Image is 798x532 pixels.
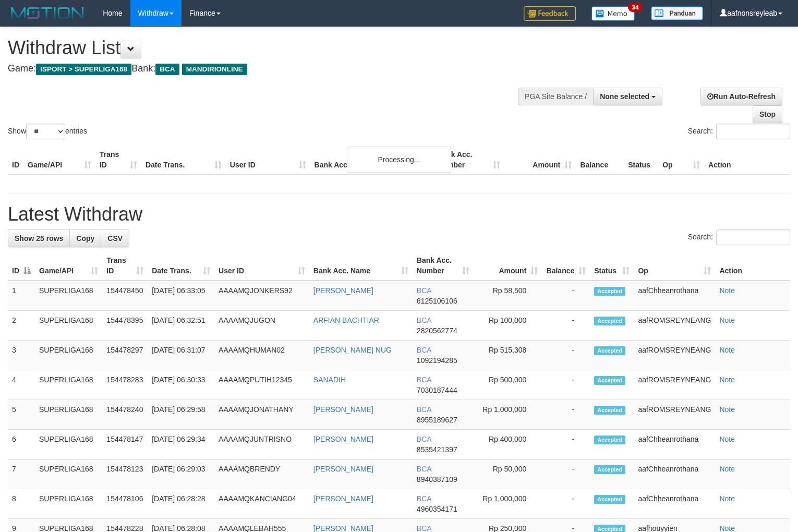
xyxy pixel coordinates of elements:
td: 3 [8,341,35,370]
label: Search: [688,124,790,139]
th: Bank Acc. Number: activate to sort column ascending [413,251,474,281]
td: [DATE] 06:30:33 [148,370,214,400]
td: - [542,430,590,460]
a: SANADIH [313,376,346,384]
td: SUPERLIGA168 [35,489,102,519]
a: Note [719,465,735,473]
select: Showentries [26,124,65,139]
td: SUPERLIGA168 [35,341,102,370]
td: aafROMSREYNEANG [634,370,715,400]
th: Action [715,251,790,281]
td: AAAAMQJUNTRISNO [214,430,309,460]
td: 154478147 [102,430,148,460]
th: ID: activate to sort column descending [8,251,35,281]
img: Feedback.jpg [524,6,576,21]
div: PGA Site Balance / [518,88,593,105]
input: Search: [716,124,790,139]
span: BCA [417,316,431,324]
a: ARFIAN BACHTIAR [313,316,379,324]
a: [PERSON_NAME] [313,435,373,443]
th: Op [658,145,704,175]
a: Note [719,316,735,324]
button: None selected [593,88,662,105]
th: Action [704,145,790,175]
span: Accepted [594,287,625,296]
a: [PERSON_NAME] [313,494,373,503]
td: Rp 400,000 [474,430,542,460]
span: Accepted [594,376,625,385]
span: ISPORT > SUPERLIGA168 [36,64,131,75]
div: Processing... [347,147,451,173]
th: ID [8,145,23,175]
th: User ID [226,145,310,175]
td: SUPERLIGA168 [35,281,102,311]
span: Accepted [594,406,625,415]
span: BCA [155,64,179,75]
span: Copy 1092194285 to clipboard [417,356,457,365]
th: Trans ID [95,145,141,175]
td: 7 [8,460,35,489]
a: Stop [753,105,782,123]
td: Rp 500,000 [474,370,542,400]
td: 154478240 [102,400,148,430]
td: aafChheanrothana [634,489,715,519]
td: SUPERLIGA168 [35,460,102,489]
a: [PERSON_NAME] [313,405,373,414]
span: Accepted [594,346,625,355]
span: Accepted [594,465,625,474]
a: Show 25 rows [8,229,70,247]
td: AAAAMQJUGON [214,311,309,341]
td: SUPERLIGA168 [35,400,102,430]
th: Bank Acc. Number [433,145,504,175]
td: - [542,489,590,519]
th: Balance [576,145,624,175]
h1: Withdraw List [8,38,522,58]
td: 154478395 [102,311,148,341]
td: - [542,311,590,341]
td: 154478106 [102,489,148,519]
img: Button%20Memo.svg [591,6,635,21]
td: [DATE] 06:31:07 [148,341,214,370]
input: Search: [716,229,790,245]
img: MOTION_logo.png [8,5,87,21]
td: [DATE] 06:33:05 [148,281,214,311]
td: SUPERLIGA168 [35,311,102,341]
td: Rp 100,000 [474,311,542,341]
th: Amount: activate to sort column ascending [474,251,542,281]
td: - [542,400,590,430]
span: Copy 7030187444 to clipboard [417,386,457,394]
td: [DATE] 06:29:34 [148,430,214,460]
th: Game/API: activate to sort column ascending [35,251,102,281]
span: Copy 8940387109 to clipboard [417,475,457,483]
a: Note [719,405,735,414]
td: Rp 1,000,000 [474,400,542,430]
span: Copy 8955189627 to clipboard [417,416,457,424]
td: 8 [8,489,35,519]
td: aafChheanrothana [634,430,715,460]
span: CSV [107,234,123,243]
span: Accepted [594,317,625,325]
th: Date Trans.: activate to sort column ascending [148,251,214,281]
td: [DATE] 06:29:58 [148,400,214,430]
a: Note [719,494,735,503]
td: aafROMSREYNEANG [634,311,715,341]
td: - [542,460,590,489]
td: aafChheanrothana [634,460,715,489]
td: Rp 50,000 [474,460,542,489]
td: - [542,370,590,400]
h1: Latest Withdraw [8,204,790,225]
th: Op: activate to sort column ascending [634,251,715,281]
td: 154478450 [102,281,148,311]
span: BCA [417,346,431,354]
span: Accepted [594,436,625,444]
th: User ID: activate to sort column ascending [214,251,309,281]
span: Accepted [594,495,625,504]
span: MANDIRIONLINE [182,64,247,75]
td: AAAAMQBRENDY [214,460,309,489]
th: Date Trans. [141,145,226,175]
td: AAAAMQHUMAN02 [214,341,309,370]
span: Copy 4960354171 to clipboard [417,505,457,513]
a: Note [719,376,735,384]
span: Copy 2820562774 to clipboard [417,327,457,335]
h4: Game: Bank: [8,64,522,74]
